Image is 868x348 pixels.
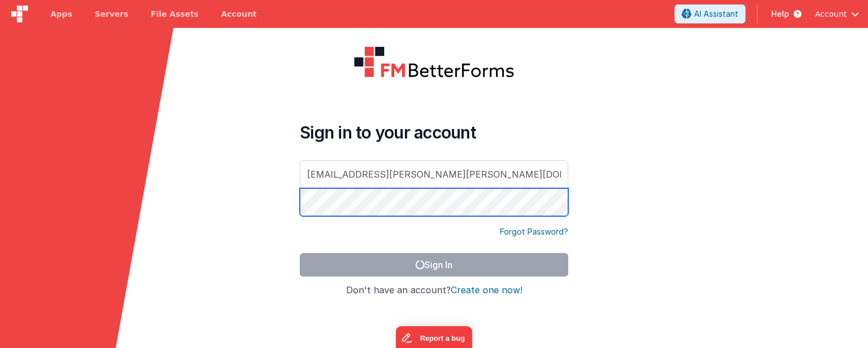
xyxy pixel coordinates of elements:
a: Forgot Password? [500,226,568,237]
button: Sign In [300,253,568,277]
span: Apps [50,8,72,20]
input: Email Address [300,160,568,188]
span: Help [771,8,789,20]
h4: Don't have an account? [300,285,568,295]
button: Create one now! [451,285,522,295]
h4: Sign in to your account [300,122,568,142]
button: Account [815,8,859,20]
span: Servers [95,8,128,20]
span: File Assets [151,8,199,20]
button: AI Assistant [674,4,746,23]
span: AI Assistant [694,8,738,20]
span: Account [815,8,847,20]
